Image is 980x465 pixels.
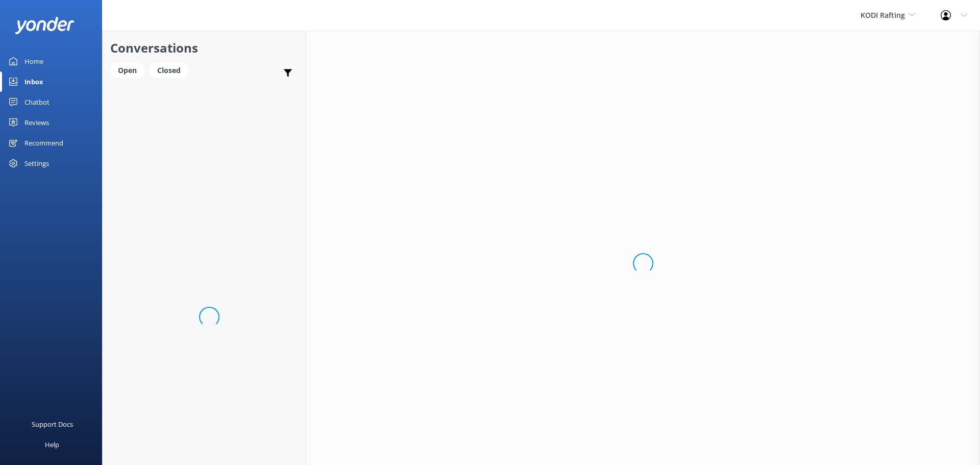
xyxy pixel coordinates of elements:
span: KODI Rafting [861,10,905,20]
div: Help [45,434,59,455]
div: Inbox [24,71,43,92]
a: Closed [150,64,193,76]
img: yonder-white-logo.png [15,17,74,34]
div: Settings [24,153,49,174]
h2: Conversations [110,38,298,58]
div: Chatbot [24,92,50,112]
a: Open [110,64,150,76]
div: Support Docs [32,414,73,434]
div: Recommend [24,133,63,153]
div: Open [110,63,144,78]
div: Closed [150,63,188,78]
div: Reviews [24,112,49,133]
div: Home [24,51,43,71]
